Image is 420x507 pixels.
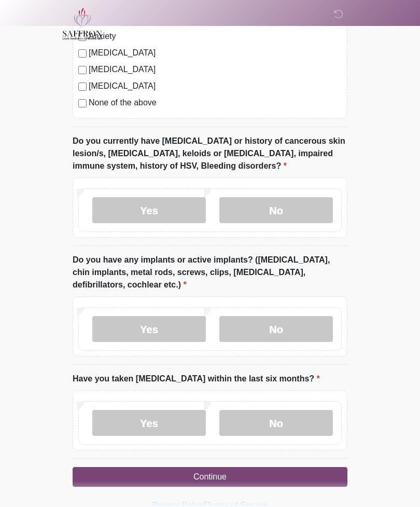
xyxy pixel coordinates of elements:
[78,99,87,107] input: None of the above
[92,197,206,223] label: Yes
[78,83,87,91] input: [MEDICAL_DATA]
[89,63,342,76] label: [MEDICAL_DATA]
[78,66,87,74] input: [MEDICAL_DATA]
[73,373,320,385] label: Have you taken [MEDICAL_DATA] within the last six months?
[89,80,342,92] label: [MEDICAL_DATA]
[62,8,103,40] img: Saffron Laser Aesthetics and Medical Spa Logo
[89,47,342,59] label: [MEDICAL_DATA]
[92,316,206,342] label: Yes
[89,97,342,109] label: None of the above
[73,467,347,487] button: Continue
[219,197,333,223] label: No
[73,254,347,291] label: Do you have any implants or active implants? ([MEDICAL_DATA], chin implants, metal rods, screws, ...
[78,49,87,58] input: [MEDICAL_DATA]
[219,316,333,342] label: No
[219,410,333,436] label: No
[73,135,347,172] label: Do you currently have [MEDICAL_DATA] or history of cancerous skin lesion/s, [MEDICAL_DATA], keloi...
[92,410,206,436] label: Yes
